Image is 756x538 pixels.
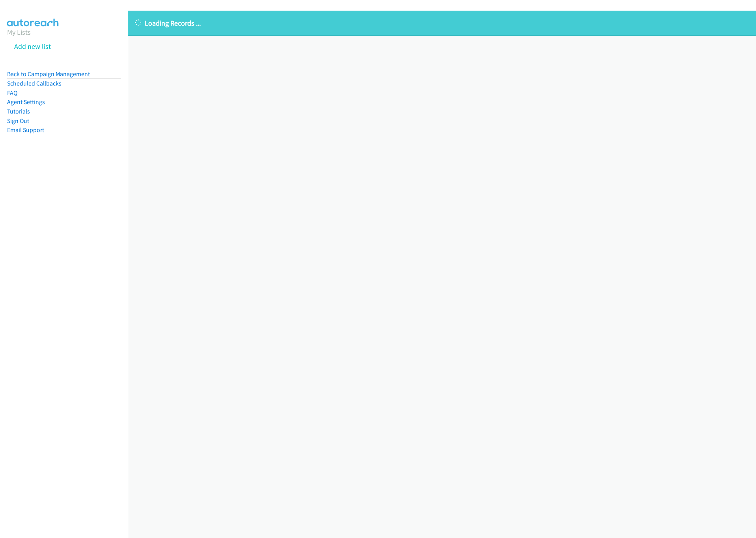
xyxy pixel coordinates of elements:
p: Loading Records ... [135,18,749,28]
a: Sign Out [7,117,29,125]
a: Agent Settings [7,98,45,106]
a: Back to Campaign Management [7,70,90,78]
a: Scheduled Callbacks [7,80,62,87]
a: Add new list [14,42,51,51]
a: Tutorials [7,108,30,115]
a: FAQ [7,89,17,97]
a: Email Support [7,126,44,134]
a: My Lists [7,28,31,37]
